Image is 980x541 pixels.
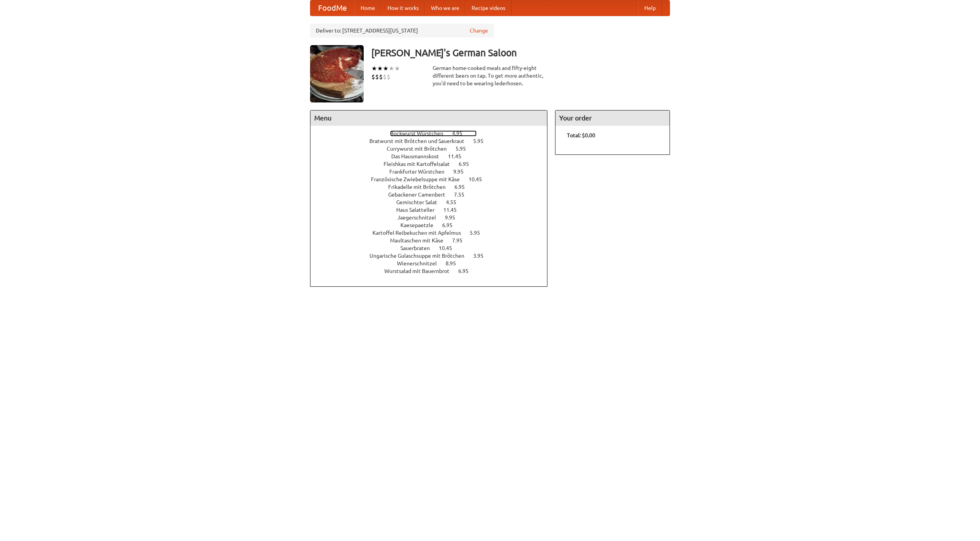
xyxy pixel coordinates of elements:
[310,110,547,126] h4: Menu
[396,199,470,205] a: Gemischter Salat 4.55
[445,214,463,221] span: 9.95
[390,237,451,244] span: Maultaschen mit Käse
[383,73,387,81] li: $
[439,245,460,251] span: 10.45
[397,260,470,266] a: Wienerschnitzel 8.95
[389,169,478,175] a: Frankfurter Würstchen 9.95
[459,161,477,167] span: 6.95
[394,64,400,73] li: ★
[371,176,496,182] a: Französische Zwiebelsuppe mit Käse 10.45
[389,64,394,73] li: ★
[387,146,480,152] a: Currywurst mit Brötchen 5.95
[369,138,498,144] a: Bratwurst mit Brötchen und Sauerkraut 5.95
[446,260,464,266] span: 8.95
[388,192,453,198] span: Gebackener Camenbert
[433,64,547,87] div: German home-cooked meals and fifty-eight different beers on tap. To get more authentic, you'd nee...
[567,132,595,138] b: Total: $0.00
[400,245,438,251] span: Sauerbraten
[470,230,488,236] span: 5.95
[381,0,425,16] a: How it works
[391,153,447,159] span: Das Hausmannskost
[396,207,442,213] span: Haus Salatteller
[383,64,389,73] li: ★
[354,0,381,16] a: Home
[310,0,354,16] a: FoodMe
[310,45,364,102] img: angular.jpg
[397,214,469,221] a: Jaegerschnitzel 9.95
[371,176,467,182] span: Französische Zwiebelsuppe mit Käse
[371,64,377,73] li: ★
[469,176,490,182] span: 10.45
[384,268,483,274] a: Wurstsalad mit Bauernbrot 6.95
[371,73,375,81] li: $
[465,0,511,16] a: Recipe videos
[473,138,491,144] span: 5.95
[443,207,464,213] span: 11.45
[388,184,479,190] a: Frikadelle mit Brötchen 6.95
[446,199,464,205] span: 4.55
[638,0,662,16] a: Help
[555,110,670,126] h4: Your order
[387,73,390,81] li: $
[397,214,444,221] span: Jaegerschnitzel
[456,146,474,152] span: 5.95
[396,199,445,205] span: Gemischter Salat
[369,253,472,259] span: Ungarische Gulaschsuppe mit Brötchen
[377,64,383,73] li: ★
[369,138,472,144] span: Bratwurst mit Brötchen und Sauerkraut
[473,253,491,259] span: 3.95
[310,24,494,37] div: Deliver to: [STREET_ADDRESS][US_STATE]
[390,130,477,136] a: Bockwurst Würstchen 4.95
[371,45,670,60] h3: [PERSON_NAME]'s German Saloon
[400,222,441,228] span: Kaesepaetzle
[400,222,467,228] a: Kaesepaetzle 6.95
[454,192,472,198] span: 7.55
[388,192,479,198] a: Gebackener Camenbert 7.55
[389,169,452,175] span: Frankfurter Würstchen
[448,153,469,159] span: 11.45
[369,253,498,259] a: Ungarische Gulaschsuppe mit Brötchen 3.95
[452,130,470,136] span: 4.95
[372,230,469,236] span: Kartoffel Reibekuchen mit Apfelmus
[388,184,453,190] span: Frikadelle mit Brötchen
[384,161,483,167] a: Fleishkas mit Kartoffelsalat 6.95
[391,153,475,159] a: Das Hausmannskost 11.45
[384,268,457,274] span: Wurstsalad mit Bauernbrot
[452,237,470,244] span: 7.95
[379,73,383,81] li: $
[470,27,488,34] a: Change
[390,237,477,244] a: Maultaschen mit Käse 7.95
[390,130,451,136] span: Bockwurst Würstchen
[442,222,460,228] span: 6.95
[372,230,494,236] a: Kartoffel Reibekuchen mit Apfelmus 5.95
[454,184,472,190] span: 6.95
[453,169,471,175] span: 9.95
[384,161,457,167] span: Fleishkas mit Kartoffelsalat
[425,0,465,16] a: Who we are
[400,245,466,251] a: Sauerbraten 10.45
[396,207,471,213] a: Haus Salatteller 11.45
[375,73,379,81] li: $
[387,146,454,152] span: Currywurst mit Brötchen
[397,260,444,266] span: Wienerschnitzel
[458,268,476,274] span: 6.95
